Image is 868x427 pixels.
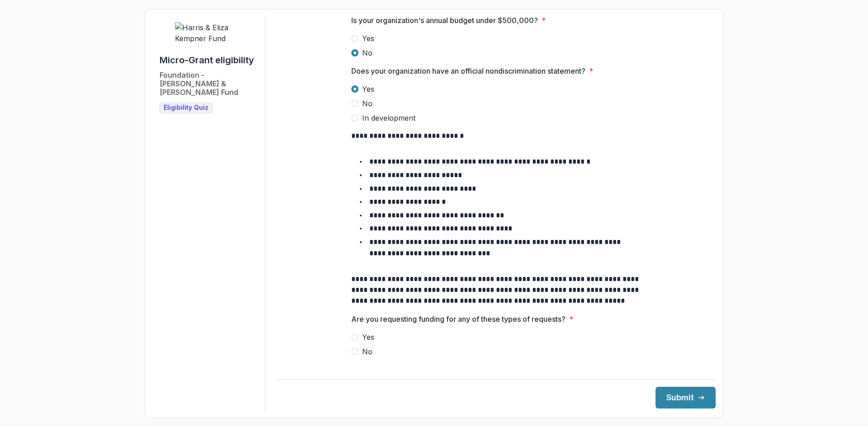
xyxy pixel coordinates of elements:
span: Yes [362,84,374,94]
span: Eligibility Quiz [164,104,208,112]
span: Yes [362,332,374,343]
span: No [362,346,373,357]
span: In development [362,113,415,123]
h1: Micro-Grant eligibility [160,55,254,66]
p: Is your organization's annual budget under $500,000? [351,15,538,26]
span: Yes [362,33,374,44]
p: Does your organization have an official nondiscrimination statement? [351,66,585,76]
p: Are you requesting funding for any of these types of requests? [351,314,566,324]
h2: Foundation - [PERSON_NAME] & [PERSON_NAME] Fund [160,71,258,97]
span: No [362,47,373,58]
img: Harris & Eliza Kempner Fund [175,22,243,44]
span: No [362,98,373,109]
button: Submit [656,387,716,408]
